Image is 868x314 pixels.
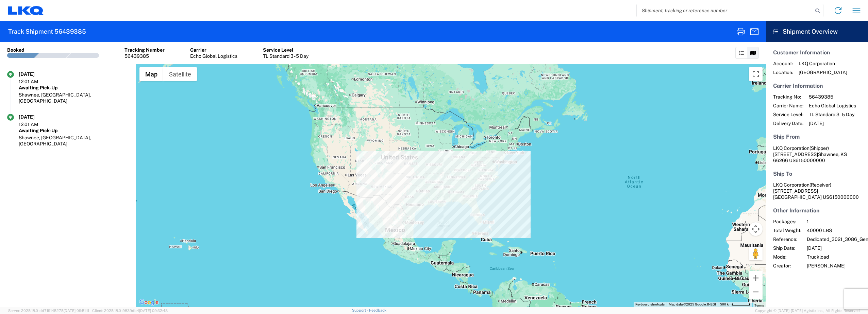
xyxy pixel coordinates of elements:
[773,254,801,260] span: Mode:
[19,135,129,147] div: Shawnee, [GEOGRAPHIC_DATA], [GEOGRAPHIC_DATA]
[635,302,665,307] button: Keyboard shortcuts
[7,47,24,53] div: Booked
[773,49,861,56] h5: Customer Information
[138,298,160,307] img: Google
[773,219,801,225] span: Packages:
[138,298,160,307] a: Open this area in Google Maps (opens a new window)
[139,67,163,81] button: Show street map
[773,134,861,140] h5: Ship From
[773,120,803,126] span: Delivery Date:
[773,152,818,157] span: [STREET_ADDRESS]
[720,302,732,306] span: 500 km
[92,309,168,313] span: Client: 2025.18.0-9839db4
[637,4,813,17] input: Shipment, tracking or reference number
[163,67,197,81] button: Show satellite imagery
[8,309,89,313] span: Server: 2025.18.0-dd719145275
[263,53,308,59] div: TL Standard 3 - 5 Day
[773,103,803,109] span: Carrier Name:
[749,67,763,81] button: Toggle fullscreen view
[352,308,369,312] a: Support
[749,247,763,260] button: Drag Pegman onto the map to open Street View
[829,194,859,200] span: 6150000000
[124,53,165,59] div: 56439385
[19,114,53,120] div: [DATE]
[19,71,53,77] div: [DATE]
[263,47,308,53] div: Service Level
[799,69,847,75] span: [GEOGRAPHIC_DATA]
[773,94,803,100] span: Tracking No:
[19,85,129,91] div: Awaiting Pick-Up
[773,182,831,194] span: LKQ Corporation [STREET_ADDRESS]
[773,236,801,242] span: Reference:
[773,227,801,233] span: Total Weight:
[773,60,793,67] span: Account:
[139,309,168,313] span: [DATE] 09:32:48
[773,245,801,251] span: Ship Date:
[809,94,856,100] span: 56439385
[8,28,86,36] h2: Track Shipment 56439385
[369,308,386,312] a: Feedback
[809,103,856,109] span: Echo Global Logistics
[773,69,793,75] span: Location:
[773,83,861,89] h5: Carrier Information
[773,145,809,151] span: LKQ Corporation
[19,127,129,134] div: Awaiting Pick-Up
[19,92,129,104] div: Shawnee, [GEOGRAPHIC_DATA], [GEOGRAPHIC_DATA]
[799,60,847,67] span: LKQ Corporation
[809,111,856,118] span: TL Standard 3 - 5 Day
[190,53,237,59] div: Echo Global Logistics
[809,145,829,151] span: (Shipper)
[749,222,763,236] button: Map camera controls
[755,308,860,314] span: Copyright © [DATE]-[DATE] Agistix Inc., All Rights Reserved
[773,182,861,200] address: [GEOGRAPHIC_DATA] US
[796,158,825,163] span: 6150000000
[809,120,856,126] span: [DATE]
[773,171,861,177] h5: Ship To
[749,285,763,299] button: Zoom out
[124,47,165,53] div: Tracking Number
[669,302,716,306] span: Map data ©2025 Google, INEGI
[19,121,53,127] div: 12:01 AM
[19,78,53,85] div: 12:01 AM
[766,21,868,42] header: Shipment Overview
[64,309,89,313] span: [DATE] 09:51:11
[754,303,764,307] a: Terms
[773,111,803,118] span: Service Level:
[749,271,763,285] button: Zoom in
[773,263,801,269] span: Creator:
[809,182,831,188] span: (Receiver)
[773,207,861,214] h5: Other Information
[773,145,861,163] address: Shawnee, KS 66266 US
[718,302,752,307] button: Map Scale: 500 km per 51 pixels
[190,47,237,53] div: Carrier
